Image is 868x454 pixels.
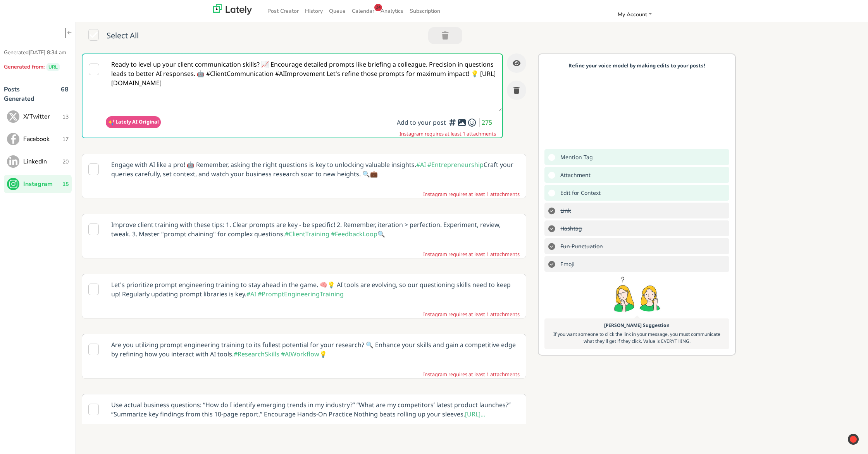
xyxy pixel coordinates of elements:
[406,5,443,17] a: Subscription
[423,371,520,378] small: Instagram requires at least 1 attachments
[4,85,45,103] p: Posts Generated
[427,160,484,169] span: #Entrepreneurship
[23,179,62,189] span: Instagram
[4,130,72,148] button: Facebook17
[108,119,115,126] img: pYdxOytzgAAAABJRU5ErkJggg==
[246,290,256,298] span: #AI
[264,5,302,17] a: Post Creator
[556,151,595,163] span: Add mention tags to leverage the sharing power of others.
[448,122,457,122] i: Add hashtags for context vs. index rankings for increased engagement
[556,169,592,181] span: Add a video or photo or swap out the default image from any link for increased visual appeal.
[29,49,66,56] span: [DATE] 8:34 am
[428,27,462,44] button: Trash 0 Post
[331,230,377,238] span: #FeedbackLoop
[482,118,494,127] span: 275
[423,191,520,198] small: Instagram requires at least 1 attachments
[4,152,72,171] button: LinkedIn20
[23,134,62,144] span: Facebook
[258,290,344,298] span: #PromptEngineeringTraining
[62,158,69,166] span: 20
[548,62,725,70] p: Refine your voice model by making edits to your posts!
[61,85,69,107] span: 68
[62,135,69,143] span: 17
[326,5,349,17] a: Queue
[46,63,60,71] span: URL
[234,350,279,358] span: #ResearchSkills
[4,107,72,126] button: X/Twitter13
[4,63,45,71] span: Generated from:
[507,53,526,73] button: Preview this Post
[302,5,326,17] a: History
[507,81,526,100] button: Trash this Post
[23,157,62,166] span: LinkedIn
[105,334,525,365] p: Are you utilizing prompt engineering training to its fullest potential for your research? 🔍 Enhan...
[423,251,520,258] small: Instagram requires at least 1 attachments
[618,11,647,18] span: My Account
[556,187,603,198] span: Double-check the A.I. to make sure nothing wonky got thru.
[397,118,448,127] span: Add to your post
[818,431,860,450] iframe: Opens a widget where you can find more information
[615,8,655,21] a: My Account
[213,4,252,15] img: lately_logo_nav.700ca2e7.jpg
[62,113,69,121] span: 13
[349,5,377,17] a: Calendar24
[556,205,573,216] s: Add a link to drive traffic to a website or landing page.
[374,4,382,11] a: 24
[105,154,525,184] p: Engage with AI like a pro! 🤖 Remember, asking the right questions is key to unlocking valuable in...
[281,350,319,358] span: #AIWorkflow
[465,410,485,418] span: [URL]...
[105,274,525,304] p: Let's prioritize prompt engineering training to stay ahead in the game. 🧠💡 AI tools are evolving,...
[553,331,720,344] span: If you want someone to click the link in your message, you must communicate what they'll get if t...
[377,5,406,17] a: Analytics
[352,7,374,15] span: Calendar
[107,30,139,43] span: Select All
[604,322,670,328] b: [PERSON_NAME] Suggestion
[105,394,525,425] p: Use actual business questions: “How do I identify emerging trends in my industry?” “What are my c...
[416,160,426,169] span: #AI
[612,274,662,316] img: suggestion.75af8b33.png
[62,180,69,188] span: 15
[4,175,72,193] button: Instagram15
[556,258,577,270] s: Add emojis to clarify and drive home the tone of your message.
[400,130,496,138] small: Instagram requires at least 1 attachments
[556,223,584,234] s: Add hashtags for context vs. index rankings for increased engagement.
[423,311,520,318] small: Instagram requires at least 1 attachments
[23,112,62,121] span: X/Twitter
[556,241,605,252] s: Add exclamation marks, ellipses, etc. to better communicate tone.
[4,48,72,57] p: Generated
[285,230,329,238] span: #ClientTraining
[115,118,159,125] span: Lately AI Original
[105,214,525,244] p: Improve client training with these tips: 1. Clear prompts are key - be specific! 2. Remember, ite...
